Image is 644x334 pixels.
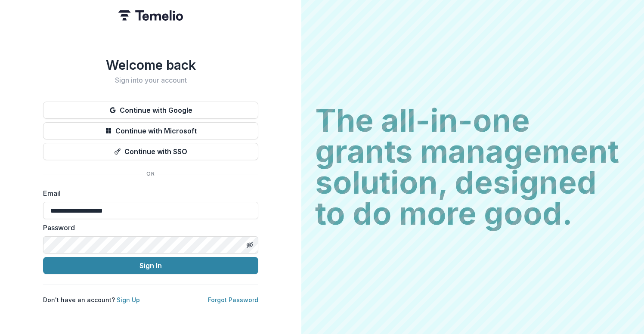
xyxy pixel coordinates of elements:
button: Continue with Microsoft [43,122,258,139]
a: Sign Up [117,296,140,303]
button: Toggle password visibility [243,238,257,252]
label: Password [43,223,253,233]
h1: Welcome back [43,57,258,73]
p: Don't have an account? [43,295,140,304]
button: Continue with SSO [43,143,258,160]
h2: Sign into your account [43,76,258,84]
button: Sign In [43,257,258,274]
a: Forgot Password [208,296,258,303]
button: Continue with Google [43,102,258,119]
img: Temelio [118,10,183,21]
label: Email [43,188,253,198]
